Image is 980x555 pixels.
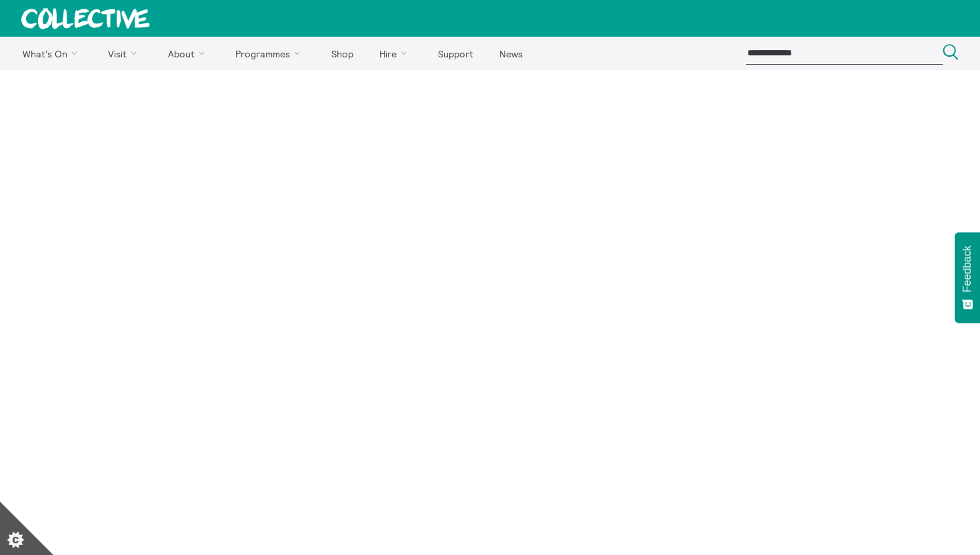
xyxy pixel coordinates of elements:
[156,37,221,70] a: About
[224,37,317,70] a: Programmes
[487,37,534,70] a: News
[319,37,365,70] a: Shop
[11,37,94,70] a: What's On
[961,245,973,292] span: Feedback
[426,37,485,70] a: Support
[368,37,424,70] a: Hire
[97,37,154,70] a: Visit
[955,232,980,323] button: Feedback - Show survey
